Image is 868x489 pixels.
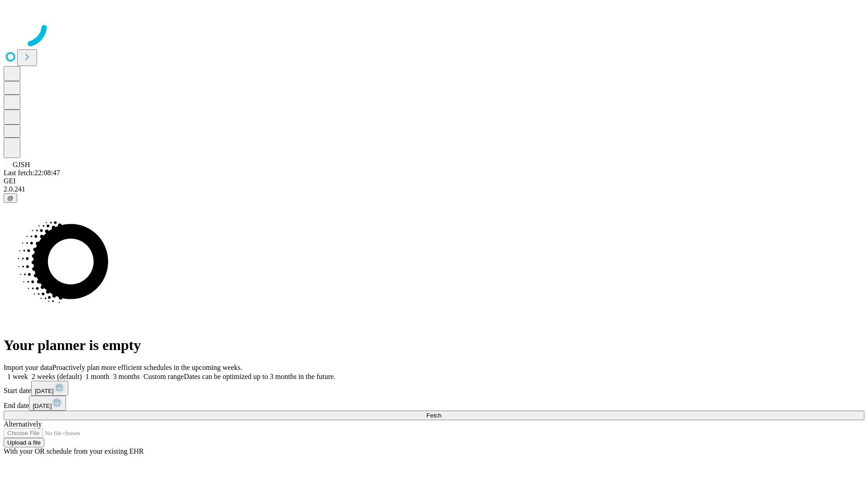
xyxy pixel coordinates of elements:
[184,373,335,380] span: Dates can be optimized up to 3 months in the future.
[4,438,44,447] button: Upload a file
[85,373,109,380] span: 1 month
[29,396,66,411] button: [DATE]
[4,381,864,396] div: Start date
[4,420,42,428] span: Alternatively
[4,447,144,455] span: With your OR schedule from your existing EHR
[32,373,82,380] span: 2 weeks (default)
[52,364,242,371] span: Proactively plan more efficient schedules in the upcoming weeks.
[143,373,184,380] span: Custom range
[4,169,60,177] span: Last fetch: 22:08:47
[33,403,52,409] span: [DATE]
[13,161,30,168] span: GJSH
[35,388,54,394] span: [DATE]
[113,373,140,380] span: 3 months
[7,195,14,201] span: @
[4,396,864,411] div: End date
[7,373,28,380] span: 1 week
[4,193,17,203] button: @
[4,177,864,185] div: GEI
[4,337,864,354] h1: Your planner is empty
[31,381,68,396] button: [DATE]
[426,412,441,419] span: Fetch
[4,411,864,420] button: Fetch
[4,364,52,371] span: Import your data
[4,185,864,193] div: 2.0.241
